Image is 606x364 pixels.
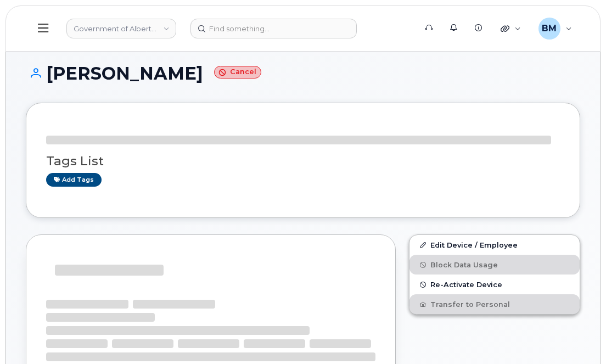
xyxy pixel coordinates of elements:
[409,235,580,255] a: Edit Device / Employee
[26,64,580,83] h1: [PERSON_NAME]
[409,294,580,314] button: Transfer to Personal
[430,281,502,289] span: Re-Activate Device
[409,255,580,275] button: Block Data Usage
[214,66,261,79] small: Cancel
[46,154,560,168] h3: Tags List
[409,275,580,294] button: Re-Activate Device
[46,173,102,187] a: Add tags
